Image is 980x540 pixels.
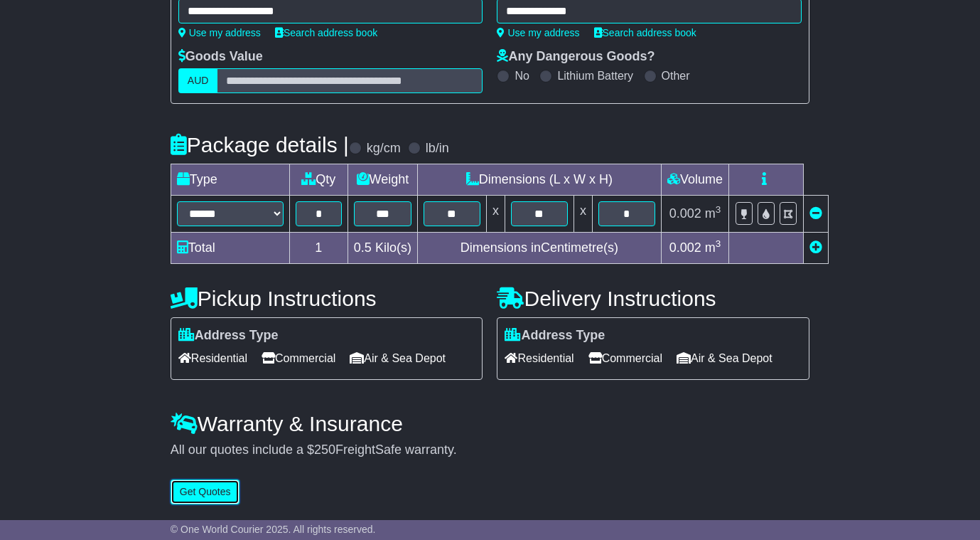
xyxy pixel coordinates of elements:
[171,133,349,157] h4: Package details |
[486,196,505,233] td: x
[178,68,218,93] label: AUD
[497,49,655,65] label: Any Dangerous Goods?
[171,480,240,504] button: Get Quotes
[497,287,809,310] h4: Delivery Instructions
[171,164,289,196] td: Type
[314,443,335,457] span: 250
[557,69,633,83] label: Lithium Battery
[594,27,696,38] a: Search address book
[171,524,376,535] span: © One World Courier 2025. All rights reserved.
[426,141,449,157] label: lb/in
[289,233,348,264] td: 1
[662,69,690,83] label: Other
[669,206,701,221] span: 0.002
[348,164,417,196] td: Weight
[574,196,592,233] td: x
[354,240,372,255] span: 0.5
[178,347,247,369] span: Residential
[588,347,662,369] span: Commercial
[515,69,529,83] label: No
[262,347,335,369] span: Commercial
[677,347,772,369] span: Air & Sea Depot
[669,240,701,255] span: 0.002
[348,233,417,264] td: Kilo(s)
[716,238,721,249] sup: 3
[171,287,483,310] h4: Pickup Instructions
[171,443,809,458] div: All our quotes include a $ FreightSafe warranty.
[275,27,377,38] a: Search address book
[505,328,605,344] label: Address Type
[505,347,574,369] span: Residential
[178,27,261,38] a: Use my address
[661,164,728,196] td: Volume
[367,141,401,157] label: kg/cm
[417,164,661,196] td: Dimensions (L x W x H)
[171,412,809,435] h4: Warranty & Insurance
[178,49,263,65] label: Goods Value
[809,206,822,221] a: Remove this item
[350,347,446,369] span: Air & Sea Depot
[497,27,579,38] a: Use my address
[716,204,721,215] sup: 3
[171,233,289,264] td: Total
[289,164,348,196] td: Qty
[809,240,822,255] a: Add new item
[178,328,279,344] label: Address Type
[417,233,661,264] td: Dimensions in Centimetre(s)
[705,240,721,255] span: m
[705,206,721,221] span: m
